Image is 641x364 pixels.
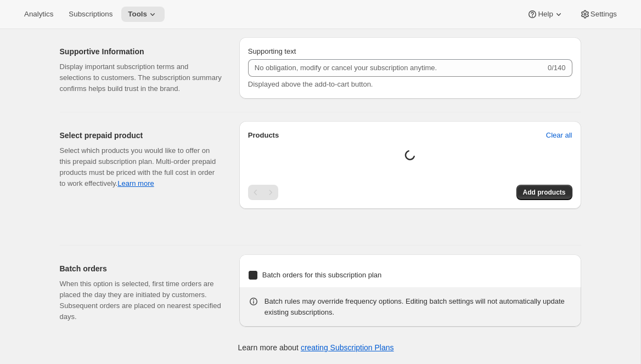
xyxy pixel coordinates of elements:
span: Tools [128,10,147,19]
h2: Batch orders [60,263,222,274]
nav: Pagination [248,185,278,200]
span: Supporting text [248,47,296,55]
button: Settings [573,7,623,22]
span: Analytics [24,10,53,19]
button: Tools [121,7,165,22]
span: Clear all [546,130,572,141]
p: Learn more about [238,342,393,353]
a: Learn more [117,179,154,187]
span: Subscriptions [69,10,113,19]
span: Add products [523,188,566,197]
button: Help [520,7,570,22]
p: When this option is selected, first time orders are placed the day they are initiated by customer... [60,278,222,322]
button: Subscriptions [62,7,119,22]
span: Displayed above the add-to-cart button. [248,80,373,88]
h2: Supportive Information [60,46,222,57]
div: Batch rules may override frequency options. Editing batch settings will not automatically update ... [265,296,572,318]
a: creating Subscription Plans [301,343,394,352]
button: Add products [516,185,572,200]
h2: Select prepaid product [60,130,222,141]
button: Analytics [18,7,60,22]
span: Settings [591,10,617,19]
span: Batch orders for this subscription plan [262,271,382,279]
p: Display important subscription terms and selections to customers. The subscription summary confir... [60,61,222,94]
span: Help [538,10,553,19]
input: No obligation, modify or cancel your subscription anytime. [248,59,546,77]
div: Select which products you would like to offer on this prepaid subscription plan. Multi-order prep... [60,145,222,189]
p: Products [248,130,279,141]
button: Clear all [539,127,579,144]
